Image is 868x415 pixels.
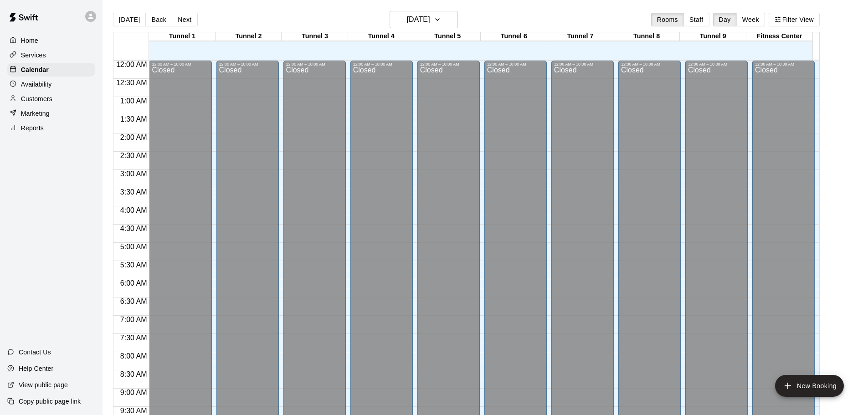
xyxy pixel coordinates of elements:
span: 8:00 AM [118,352,149,360]
span: 7:30 AM [118,334,149,342]
span: 1:30 AM [118,115,149,123]
p: Marketing [21,109,50,118]
p: Calendar [21,65,49,74]
a: Services [7,48,95,62]
p: Availability [21,80,52,89]
div: Tunnel 3 [282,32,348,41]
a: Reports [7,121,95,135]
div: Tunnel 9 [680,32,746,41]
span: 12:00 AM [114,61,149,68]
div: Tunnel 8 [613,32,680,41]
button: Back [145,13,172,26]
span: 9:30 AM [118,407,149,415]
a: Availability [7,77,95,91]
p: Home [21,36,38,45]
a: Calendar [7,63,95,77]
span: 6:30 AM [118,297,149,305]
div: 12:00 AM – 10:00 AM [219,62,276,67]
button: Day [713,13,737,26]
button: Week [736,13,765,26]
span: 2:00 AM [118,133,149,141]
p: Contact Us [19,348,51,357]
div: 12:00 AM – 10:00 AM [152,62,209,67]
div: 12:00 AM – 10:00 AM [353,62,410,67]
div: 12:00 AM – 10:00 AM [688,62,745,67]
button: [DATE] [113,13,146,26]
span: 8:30 AM [118,370,149,378]
div: 12:00 AM – 10:00 AM [755,62,812,67]
p: Help Center [19,364,53,373]
span: 4:30 AM [118,225,149,232]
p: Services [21,51,46,60]
p: Copy public page link [19,397,81,406]
span: 3:30 AM [118,188,149,196]
div: 12:00 AM – 10:00 AM [286,62,343,67]
span: 3:00 AM [118,170,149,178]
button: Filter View [769,13,820,26]
a: Home [7,34,95,47]
span: 9:00 AM [118,389,149,396]
div: Tunnel 4 [348,32,415,41]
a: Marketing [7,107,95,120]
div: Tunnel 7 [547,32,614,41]
span: 5:30 AM [118,261,149,269]
span: 5:00 AM [118,243,149,251]
div: 12:00 AM – 10:00 AM [554,62,611,67]
h6: [DATE] [407,13,430,26]
span: 1:00 AM [118,97,149,105]
button: add [775,375,844,397]
span: 2:30 AM [118,152,149,159]
button: Staff [683,13,709,26]
div: Tunnel 6 [481,32,547,41]
div: Tunnel 1 [149,32,216,41]
button: [DATE] [390,11,458,28]
div: 12:00 AM – 10:00 AM [420,62,477,67]
p: Reports [21,123,44,133]
div: Tunnel 2 [216,32,282,41]
p: Customers [21,94,52,103]
button: Rooms [651,13,684,26]
div: Fitness Center [746,32,813,41]
span: 12:30 AM [114,79,149,87]
span: 7:00 AM [118,316,149,323]
button: Next [172,13,197,26]
div: 12:00 AM – 10:00 AM [621,62,678,67]
div: 12:00 AM – 10:00 AM [487,62,544,67]
span: 4:00 AM [118,206,149,214]
p: View public page [19,380,68,389]
div: Tunnel 5 [414,32,481,41]
a: Customers [7,92,95,106]
span: 6:00 AM [118,279,149,287]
